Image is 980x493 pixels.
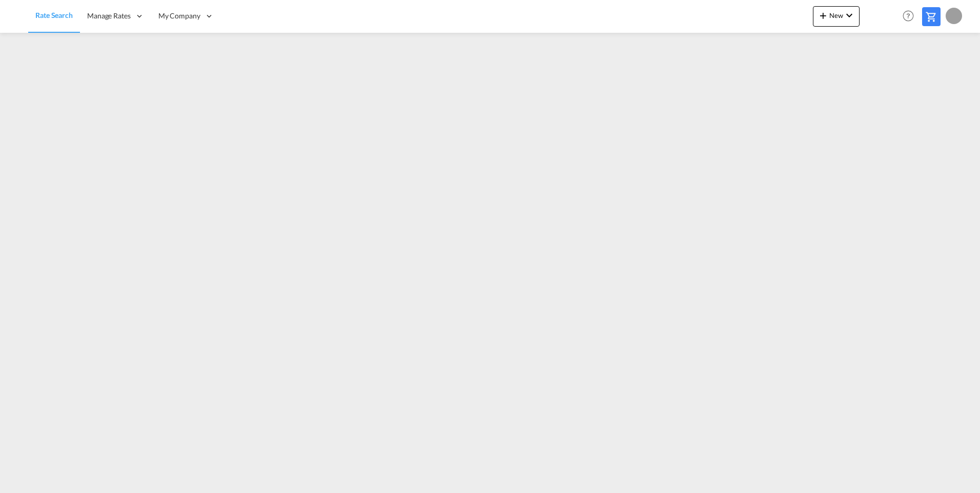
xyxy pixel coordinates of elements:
div: Help [900,7,922,26]
span: Manage Rates [87,11,131,21]
span: Rate Search [35,11,73,19]
md-icon: icon-chevron-down [843,9,855,22]
span: New [817,11,855,19]
span: My Company [158,11,200,21]
button: icon-plus 400-fgNewicon-chevron-down [813,6,860,27]
span: Help [900,7,917,25]
md-icon: icon-plus 400-fg [817,9,829,22]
